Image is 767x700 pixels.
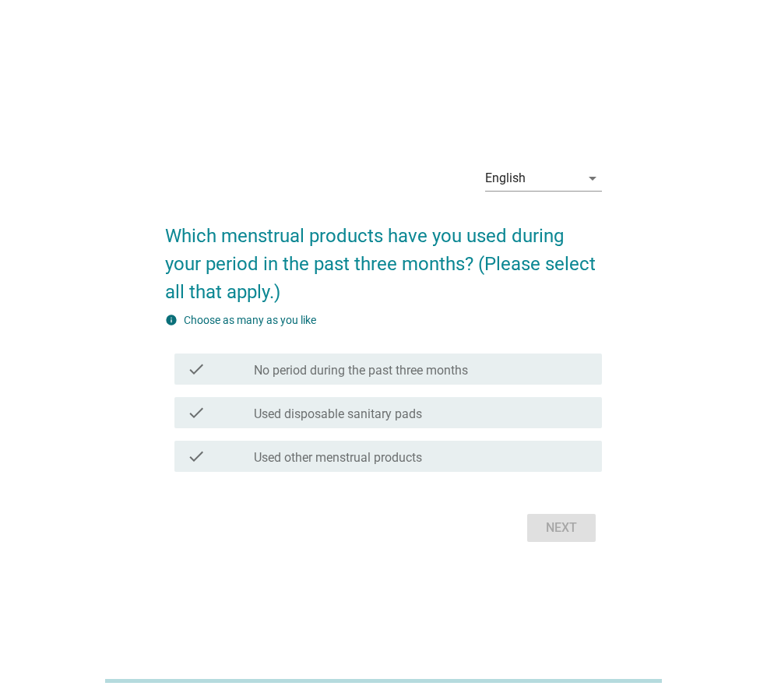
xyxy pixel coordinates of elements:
[184,314,316,326] label: Choose as many as you like
[165,206,602,306] h2: Which menstrual products have you used during your period in the past three months? (Please selec...
[187,447,206,466] i: check
[165,314,178,326] i: info
[254,406,422,422] label: Used disposable sanitary pads
[485,171,526,185] div: English
[583,169,602,188] i: arrow_drop_down
[187,403,206,422] i: check
[187,360,206,378] i: check
[254,363,468,378] label: No period during the past three months
[254,450,422,466] label: Used other menstrual products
